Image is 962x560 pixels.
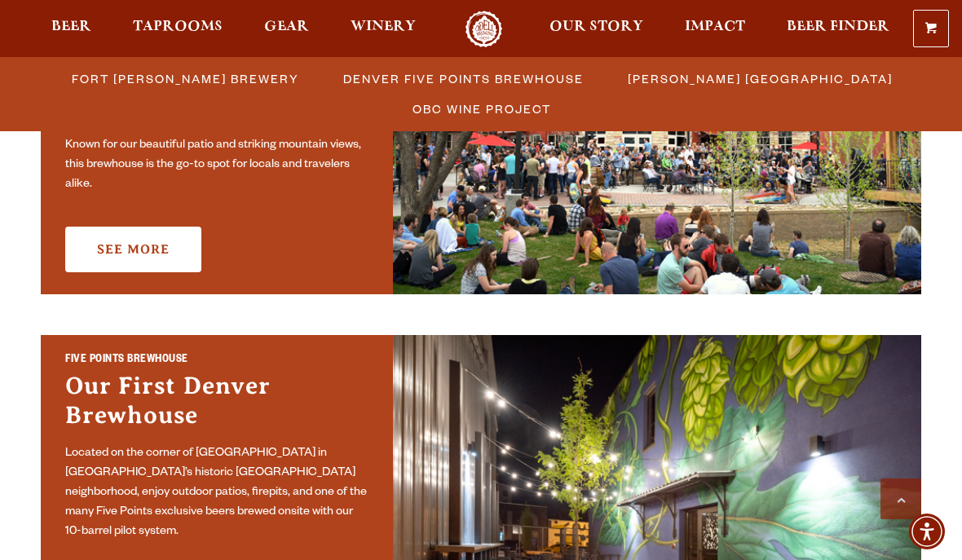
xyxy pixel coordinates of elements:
[65,227,201,272] a: See More
[65,136,368,195] p: Known for our beautiful patio and striking mountain views, this brewhouse is the go-to spot for l...
[539,11,654,47] a: Our Story
[254,11,320,47] a: Gear
[909,514,945,549] div: Accessibility Menu
[787,20,889,33] span: Beer Finder
[453,11,514,47] a: Odell Home
[51,20,91,33] span: Beer
[340,11,426,47] a: Winery
[685,20,745,33] span: Impact
[41,11,102,47] a: Beer
[776,11,900,47] a: Beer Finder
[674,11,756,47] a: Impact
[65,352,368,371] h2: Five Points Brewhouse
[122,11,233,47] a: Taprooms
[413,97,551,121] span: OBC Wine Project
[133,20,223,33] span: Taprooms
[65,444,368,542] p: Located on the corner of [GEOGRAPHIC_DATA] in [GEOGRAPHIC_DATA]’s historic [GEOGRAPHIC_DATA] neig...
[880,478,921,519] a: Scroll to top
[264,20,309,33] span: Gear
[343,67,584,90] span: Denver Five Points Brewhouse
[62,67,307,90] a: Fort [PERSON_NAME] Brewery
[333,67,592,90] a: Denver Five Points Brewhouse
[618,67,901,90] a: [PERSON_NAME] [GEOGRAPHIC_DATA]
[403,97,559,121] a: OBC Wine Project
[628,67,893,90] span: [PERSON_NAME] [GEOGRAPHIC_DATA]
[549,20,643,33] span: Our Story
[72,67,299,90] span: Fort [PERSON_NAME] Brewery
[65,371,368,438] h3: Our First Denver Brewhouse
[351,20,416,33] span: Winery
